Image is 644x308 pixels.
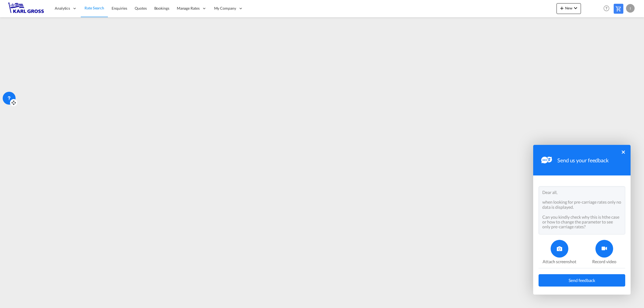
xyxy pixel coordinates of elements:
[214,6,236,11] span: My Company
[557,3,581,14] button: icon-plus 400-fgNewicon-chevron-down
[626,4,635,13] div: I
[154,6,169,10] span: Bookings
[177,6,200,11] span: Manage Rates
[559,6,579,10] span: New
[112,6,127,10] span: Enquiries
[602,4,614,13] div: Help
[8,2,44,14] img: 3269c73066d711f095e541db4db89301.png
[572,5,579,11] md-icon: icon-chevron-down
[135,6,147,10] span: Quotes
[602,4,611,13] span: Help
[85,6,104,10] span: Rate Search
[559,5,565,11] md-icon: icon-plus 400-fg
[55,6,70,11] span: Analytics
